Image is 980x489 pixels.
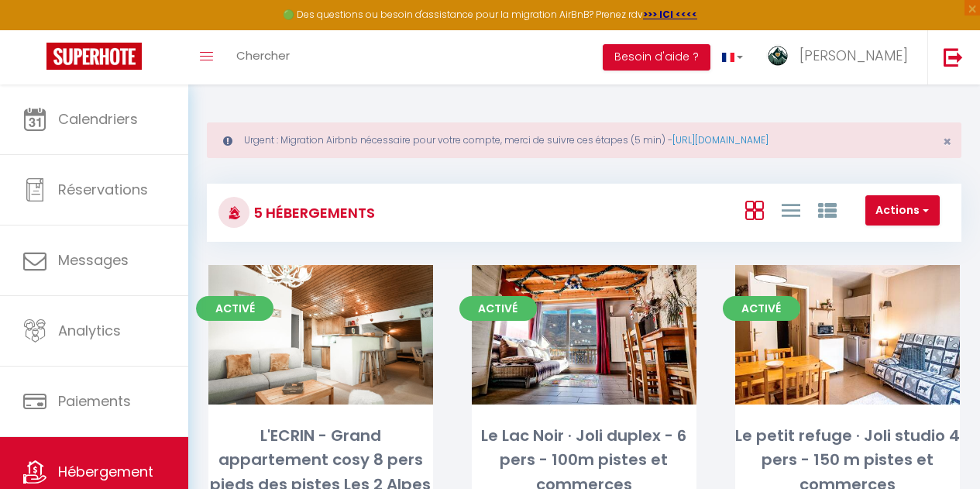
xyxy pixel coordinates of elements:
[236,47,290,64] span: Chercher
[58,321,121,340] span: Analytics
[459,296,537,321] span: Activé
[225,30,301,84] a: Chercher
[943,135,951,149] button: Close
[46,43,142,70] img: Super Booking
[818,197,837,222] a: Vue par Groupe
[799,46,908,65] span: [PERSON_NAME]
[58,180,148,199] span: Réservations
[723,296,800,321] span: Activé
[249,195,375,230] h3: 5 Hébergements
[58,109,138,129] span: Calendriers
[782,197,800,222] a: Vue en Liste
[58,250,129,270] span: Messages
[196,296,273,321] span: Activé
[755,30,927,84] a: ... [PERSON_NAME]
[865,195,940,226] button: Actions
[745,197,764,222] a: Vue en Box
[603,44,710,71] button: Besoin d'aide ?
[207,122,961,158] div: Urgent : Migration Airbnb nécessaire pour votre compte, merci de suivre ces étapes (5 min) -
[943,132,951,151] span: ×
[58,391,131,411] span: Paiements
[58,462,153,481] span: Hébergement
[944,47,963,67] img: logout
[672,133,769,146] a: [URL][DOMAIN_NAME]
[766,44,789,67] img: ...
[643,8,697,21] a: >>> ICI <<<<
